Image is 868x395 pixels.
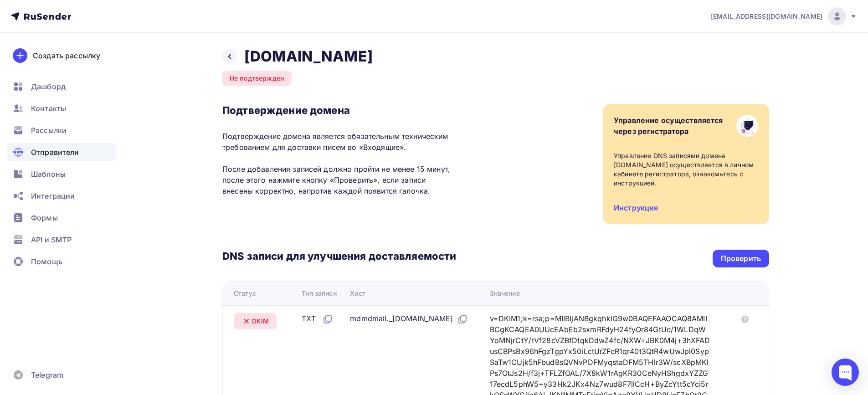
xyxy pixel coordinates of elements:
span: Интеграции [31,190,75,201]
div: Управление осуществляется через регистратора [614,115,723,137]
div: Тип записи [302,289,336,298]
div: Значение [490,289,520,298]
span: Формы [31,212,58,223]
span: Контакты [31,103,66,114]
span: Шаблоны [31,169,66,180]
h2: [DOMAIN_NAME] [244,47,373,66]
div: TXT [302,313,333,325]
div: mdmdmail._[DOMAIN_NAME] [350,313,467,325]
span: Отправители [31,147,79,158]
div: Статус [234,289,256,298]
span: Telegram [31,369,63,380]
a: Формы [7,209,116,227]
div: Проверить [721,253,761,264]
div: Управление DNS записями домена [DOMAIN_NAME] осуществляется в личном кабинете регистратора, ознак... [614,151,758,188]
div: Создать рассылку [33,50,100,61]
span: Рассылки [31,125,67,136]
span: DKIM [252,317,269,326]
span: [EMAIL_ADDRESS][DOMAIN_NAME] [711,12,822,21]
a: [EMAIL_ADDRESS][DOMAIN_NAME] [711,7,857,26]
span: Помощь [31,256,62,267]
span: Дашборд [31,81,66,92]
div: Не подтвержден [222,71,292,86]
h3: DNS записи для улучшения доставляемости [222,250,456,264]
a: Шаблоны [7,165,116,183]
a: Отправители [7,143,116,161]
a: Рассылки [7,121,116,139]
span: API и SMTP [31,234,72,245]
p: Подтверждение домена является обязательным техническим требованием для доставки писем во «Входящи... [222,131,456,196]
a: Инструкция [614,203,658,212]
a: Дашборд [7,77,116,96]
a: Контакты [7,99,116,118]
div: Хост [350,289,365,298]
h3: Подтверждение домена [222,104,456,117]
